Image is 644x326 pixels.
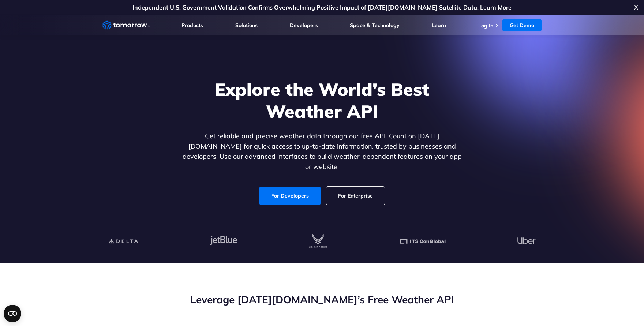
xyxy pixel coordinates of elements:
[259,187,321,205] a: For Developers
[181,78,463,122] h1: Explore the World’s Best Weather API
[290,22,318,29] a: Developers
[326,187,385,205] a: For Enterprise
[4,305,21,322] button: Open CMP widget
[181,22,203,29] a: Products
[478,22,493,29] a: Log In
[235,22,258,29] a: Solutions
[432,22,446,29] a: Learn
[102,20,150,31] a: Home link
[502,19,542,31] a: Get Demo
[350,22,400,29] a: Space & Technology
[132,4,512,11] a: Independent U.S. Government Validation Confirms Overwhelming Positive Impact of [DATE][DOMAIN_NAM...
[181,131,463,172] p: Get reliable and precise weather data through our free API. Count on [DATE][DOMAIN_NAME] for quic...
[102,293,542,307] h2: Leverage [DATE][DOMAIN_NAME]’s Free Weather API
